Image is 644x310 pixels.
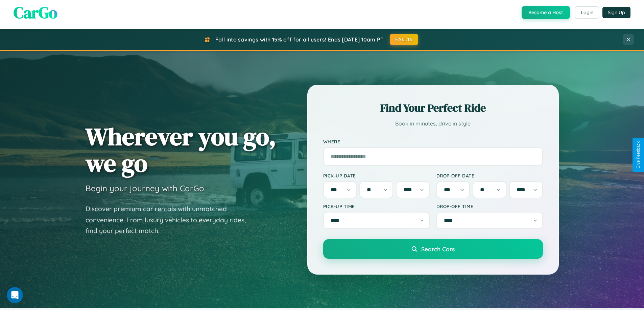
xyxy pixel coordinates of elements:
p: Discover premium car rentals with unmatched convenience. From luxury vehicles to everyday rides, ... [86,203,255,236]
label: Pick-up Time [323,203,430,209]
button: Search Cars [323,239,543,259]
h3: Begin your journey with CarGo [86,183,204,193]
h2: Find Your Perfect Ride [323,101,543,115]
label: Where [323,139,543,144]
button: Sign Up [602,7,630,18]
iframe: Intercom live chat [7,287,23,303]
p: Book in minutes, drive in style [323,119,543,129]
label: Drop-off Time [436,203,543,209]
span: CarGo [14,1,57,24]
div: Give Feedback [636,141,641,169]
span: Search Cars [421,245,455,253]
h1: Wherever you go, we go [86,123,276,176]
label: Drop-off Date [436,173,543,178]
button: Login [575,6,599,19]
button: Become a Host [522,6,570,19]
button: FALL15 [390,34,418,45]
span: Fall into savings with 15% off for all users! Ends [DATE] 10am PT. [215,36,385,43]
label: Pick-up Date [323,173,430,178]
